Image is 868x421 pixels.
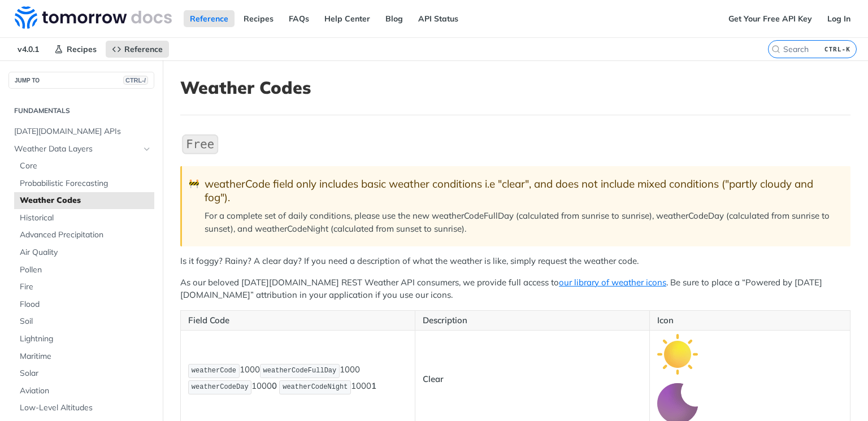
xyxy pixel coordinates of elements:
p: Is it foggy? Rainy? A clear day? If you need a description of what the weather is like, simply re... [180,255,850,268]
a: Air Quality [14,244,154,261]
h1: Weather Codes [180,77,850,98]
a: Historical [14,210,154,227]
span: weatherCodeDay [192,383,249,391]
p: As our beloved [DATE][DOMAIN_NAME] REST Weather API consumers, we provide full access to . Be sur... [180,276,850,302]
kbd: CTRL-K [822,44,853,55]
span: Lightning [20,333,151,345]
button: JUMP TOCTRL-/ [8,72,154,89]
svg: Search [771,45,780,54]
a: Reference [184,10,235,27]
a: Get Your Free API Key [722,10,818,27]
p: Field Code [188,314,407,327]
span: weatherCodeNight [283,383,348,391]
span: 🚧 [189,177,199,190]
p: For a complete set of daily conditions, please use the new weatherCodeFullDay (calculated from su... [205,210,839,235]
span: weatherCodeFullDay [263,367,337,375]
strong: 1 [371,380,376,391]
span: Weather Codes [20,195,151,206]
a: Low-Level Altitudes [14,400,154,416]
span: Aviation [20,385,151,397]
a: Recipes [237,10,280,27]
span: Air Quality [20,247,151,258]
a: Probabilistic Forecasting [14,175,154,192]
span: Low-Level Altitudes [20,402,151,414]
a: Reference [106,41,169,58]
span: Weather Data Layers [14,144,140,155]
button: Hide subpages for Weather Data Layers [142,145,151,154]
a: Solar [14,365,154,382]
a: API Status [412,10,465,27]
p: Description [423,314,642,327]
p: 1000 1000 1000 1000 [188,363,407,396]
a: our library of weather icons [559,277,666,288]
img: clear_day [657,334,698,375]
a: Weather Data LayersHide subpages for Weather Data Layers [8,141,154,158]
span: v4.0.1 [11,41,45,58]
a: Blog [379,10,409,27]
a: Soil [14,313,154,330]
span: [DATE][DOMAIN_NAME] APIs [14,126,151,137]
span: Probabilistic Forecasting [20,178,151,189]
span: Soil [20,316,151,327]
a: Maritime [14,348,154,365]
span: Recipes [67,44,97,54]
div: weatherCode field only includes basic weather conditions i.e "clear", and does not include mixed ... [205,177,839,204]
a: Lightning [14,331,154,348]
a: Pollen [14,262,154,279]
span: Pollen [20,264,151,276]
a: Log In [821,10,857,27]
span: Maritime [20,351,151,362]
span: Solar [20,368,151,379]
span: Fire [20,281,151,293]
span: weatherCode [192,367,236,375]
a: Fire [14,279,154,296]
span: Advanced Precipitation [20,229,151,241]
a: Help Center [318,10,376,27]
span: Core [20,160,151,172]
span: Flood [20,299,151,310]
a: [DATE][DOMAIN_NAME] APIs [8,123,154,140]
a: Advanced Precipitation [14,227,154,244]
a: Flood [14,296,154,313]
a: FAQs [283,10,315,27]
strong: Clear [423,374,444,384]
span: CTRL-/ [123,76,148,85]
a: Weather Codes [14,192,154,209]
a: Aviation [14,383,154,400]
span: Reference [124,44,163,54]
a: Core [14,158,154,175]
h2: Fundamentals [8,106,154,116]
a: Recipes [48,41,103,58]
span: Expand image [657,348,698,359]
img: Tomorrow.io Weather API Docs [15,6,172,29]
p: Icon [657,314,843,327]
span: Historical [20,212,151,224]
strong: 0 [272,380,277,391]
span: Expand image [657,397,698,408]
